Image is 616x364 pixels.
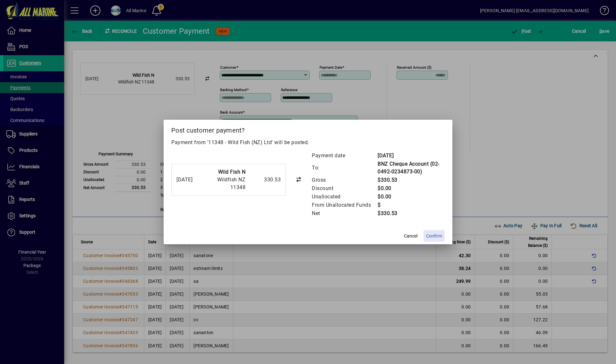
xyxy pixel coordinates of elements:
[377,201,445,209] td: $
[218,169,246,175] strong: Wild Fish N
[404,233,417,239] span: Cancel
[171,139,445,146] p: Payment from '11348 - Wild Fish (NZ) Ltd' will be posted.
[312,176,377,184] td: Gross
[312,201,377,209] td: From Unallocated Funds
[424,230,445,242] button: Confirm
[400,230,421,242] button: Cancel
[377,184,445,193] td: $0.00
[377,209,445,218] td: $330.53
[312,184,377,193] td: Discount
[312,152,377,160] td: Payment date
[312,209,377,218] td: Net
[249,176,281,184] div: 330.53
[164,120,452,138] h2: Post customer payment?
[377,193,445,201] td: $0.00
[426,233,442,239] span: Confirm
[312,193,377,201] td: Unallocated
[217,177,246,190] span: Wildfish NZ 11348
[377,160,445,176] td: BNZ Cheque Account (02-0492-0234873-00)
[312,160,377,176] td: To:
[377,152,445,160] td: [DATE]
[377,176,445,184] td: $330.53
[176,176,200,184] div: [DATE]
